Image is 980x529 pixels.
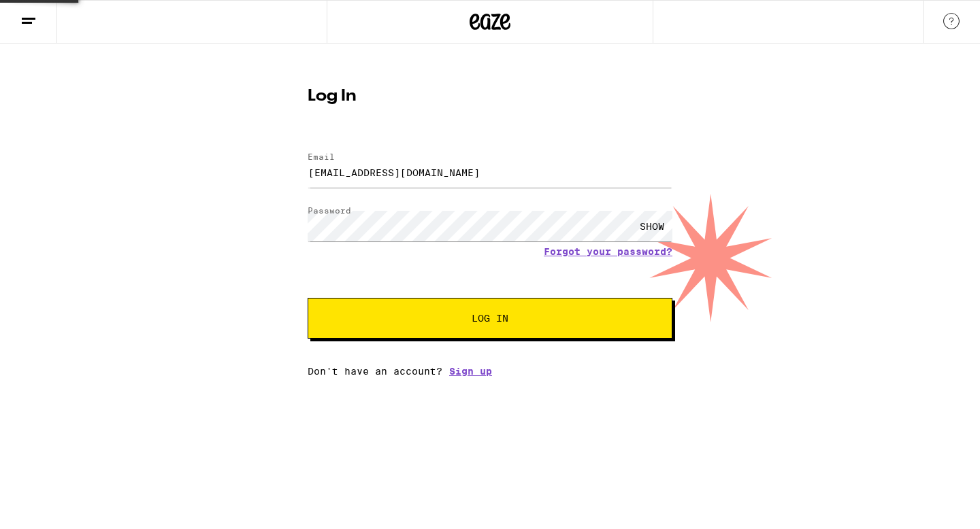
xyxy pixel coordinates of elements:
[308,366,672,377] div: Don't have an account?
[449,366,492,377] a: Sign up
[308,88,672,105] h1: Log In
[308,157,672,188] input: Email
[308,152,335,161] label: Email
[632,211,672,241] div: SHOW
[308,206,351,215] label: Password
[472,313,508,323] span: Log In
[308,298,672,339] button: Log In
[544,246,672,257] a: Forgot your password?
